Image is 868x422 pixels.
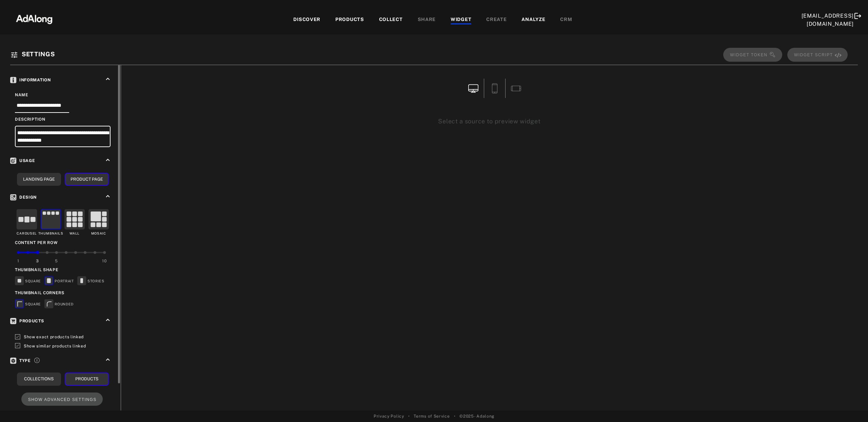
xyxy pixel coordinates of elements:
[38,231,63,236] div: Thumbnails
[102,258,106,264] div: 10
[44,276,74,286] div: PORTRAIT
[17,173,61,186] button: Landing Page
[70,231,80,236] div: Wall
[15,92,111,98] div: Name
[4,8,64,29] img: 63233d7d88ed69de3c212112c67096b6.png
[15,116,111,122] div: Description
[91,231,106,236] div: Mosaic
[104,193,112,200] i: keyboard_arrow_up
[834,389,868,422] iframe: Chat Widget
[10,195,37,200] span: Design
[17,231,37,236] div: Carousel
[374,413,404,419] a: Privacy Policy
[104,316,112,324] i: keyboard_arrow_up
[104,156,112,164] i: keyboard_arrow_up
[24,344,86,348] span: Show similar products linked
[379,16,403,24] div: COLLECT
[65,373,109,386] button: Products
[104,356,112,363] i: keyboard_arrow_up
[15,240,111,246] div: Content per row
[10,319,44,323] span: Products
[21,393,103,406] button: SHOW ADVANCED SETTINGS
[15,290,111,296] div: Thumbnail Corners
[521,16,545,24] div: ANALYZE
[10,358,31,363] span: Type
[15,267,111,273] div: Thumbnail Shape
[335,16,364,24] div: PRODUCTS
[459,413,494,419] span: © 2025 - Adalong
[104,75,112,83] i: keyboard_arrow_up
[293,16,320,24] div: DISCOVER
[28,397,97,402] span: SHOW ADVANCED SETTINGS
[414,413,450,419] a: Terms of Service
[486,16,507,24] div: CREATE
[10,158,35,163] span: Usage
[77,276,104,286] div: STORIES
[17,258,19,264] div: 1
[65,173,109,186] button: Product Page
[55,258,58,264] div: 5
[408,413,410,419] span: •
[723,48,782,62] span: ⚠️ Please save or reset your changes to copy the token
[34,357,40,363] span: Choose if your widget will display content based on collections or products
[418,16,436,24] div: SHARE
[451,16,471,24] div: WIDGET
[44,299,74,309] div: ROUNDED
[24,335,84,340] span: Show exact products linked
[17,373,61,386] button: Collections
[15,299,41,309] div: SQUARE
[10,78,51,82] span: Information
[787,48,848,62] span: ⚠️ Please save or reset your changes to copy the script
[329,117,651,126] div: Select a source to preview widget
[22,51,55,58] span: Settings
[802,12,854,28] div: [EMAIL_ADDRESS][DOMAIN_NAME]
[15,276,41,286] div: SQUARE
[560,16,572,24] div: CRM
[36,258,39,264] div: 3
[454,413,456,419] span: •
